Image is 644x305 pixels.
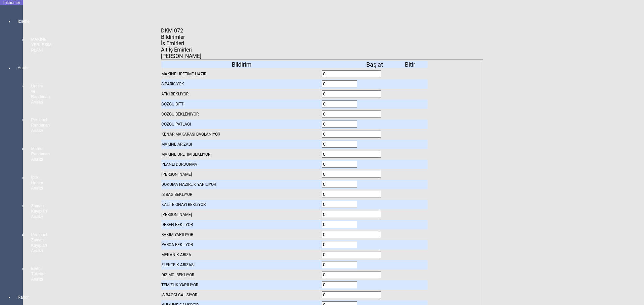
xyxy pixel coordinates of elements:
[322,100,381,107] input: With Spin And Buttons
[322,121,381,128] input: With Spin And Buttons
[161,40,184,47] span: İş Emirleri
[322,141,381,148] input: With Spin And Buttons
[322,181,381,188] input: With Spin And Buttons
[161,270,322,280] div: DiZiMCi BEKLiYOR
[322,191,381,198] input: With Spin And Buttons
[322,291,381,298] input: With Spin And Buttons
[161,250,322,259] div: MEKANiK ARIZA
[322,281,381,288] input: With Spin And Buttons
[161,180,322,189] div: DOKUMA HAZIRLIK YAPILIYOR
[161,150,322,159] div: MAKiNE URETiM BEKLiYOR
[161,69,322,79] div: MAKiNE URETiME HAZIR
[322,161,381,168] input: With Spin And Buttons
[161,140,322,149] div: MAKiNE ARIZASI
[161,220,322,229] div: DESEN BEKLiYOR
[161,210,322,219] div: [PERSON_NAME]
[161,27,186,34] div: DKM-072
[322,201,381,208] input: With Spin And Buttons
[322,231,381,238] input: With Spin And Buttons
[322,80,381,87] input: With Spin And Buttons
[161,79,322,89] div: SiPARiS YOK
[392,61,428,68] div: Bitir
[322,271,381,278] input: With Spin And Buttons
[161,47,192,53] span: Alt İş Emirleri
[322,70,381,77] input: With Spin And Buttons
[322,261,381,268] input: With Spin And Buttons
[161,53,201,59] span: [PERSON_NAME]
[161,160,322,169] div: PLANLI DURDURMA
[322,241,381,248] input: With Spin And Buttons
[161,130,322,139] div: KENAR MAKARASI BAGLANIYOR
[161,240,322,249] div: PARCA BEKLiYOR
[161,34,185,40] span: Bildirimler
[322,251,381,258] input: With Spin And Buttons
[161,120,322,129] div: COZGU PATLAGI
[322,90,381,97] input: With Spin And Buttons
[161,109,322,119] div: COZGU BEKLENiYOR
[322,221,381,228] input: With Spin And Buttons
[161,61,322,68] div: Bildirim
[322,110,381,118] input: With Spin And Buttons
[161,99,322,109] div: COZGU BiTTi
[161,230,322,239] div: BAKIM YAPILIYOR
[357,61,392,68] div: Başlat
[161,290,322,300] div: iS BAGCI CALISIYOR
[161,89,322,99] div: ATKI BEKLiYOR
[161,200,322,209] div: KALiTE ONAYI BEKLiYOR
[161,260,322,270] div: ELEKTRiK ARIZASI
[161,280,322,290] div: TEMiZLiK YAPILIYOR
[161,170,322,179] div: [PERSON_NAME]
[161,190,322,199] div: iS BAG BEKLiYOR
[322,211,381,218] input: With Spin And Buttons
[322,151,381,158] input: With Spin And Buttons
[322,171,381,178] input: With Spin And Buttons
[322,131,381,138] input: With Spin And Buttons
